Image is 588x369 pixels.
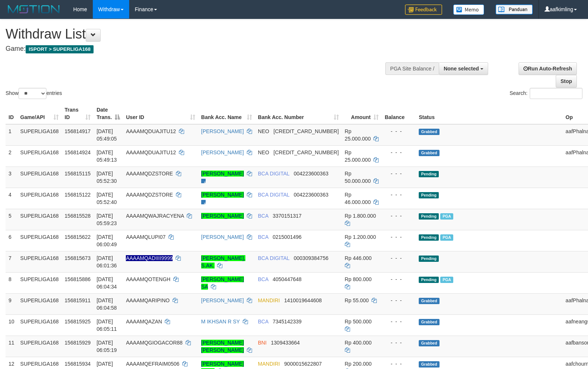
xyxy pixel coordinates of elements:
a: [PERSON_NAME] [201,297,244,303]
span: AAAAMQDZSTORE [126,192,173,198]
span: 156815925 [65,319,91,324]
span: Pending [419,171,439,177]
input: Search: [530,88,582,99]
span: AAAAMQDZSTORE [126,171,173,177]
span: Rp 500.000 [345,319,372,324]
span: 156815528 [65,213,91,219]
td: 9 [6,293,17,314]
th: Game/API: activate to sort column ascending [17,103,62,124]
span: 156815115 [65,171,91,177]
span: [DATE] 06:04:34 [97,276,117,290]
span: Copy 3370151317 to clipboard [272,213,301,219]
div: - - - [385,339,413,346]
span: AAAAMQAZAN [126,319,162,324]
span: Copy 5859457140486971 to clipboard [274,128,339,134]
span: Copy 1410019644608 to clipboard [284,297,322,303]
img: Feedback.jpg [405,4,442,15]
span: Rp 800.000 [345,276,372,282]
span: None selected [444,66,479,72]
span: BCA [258,213,268,219]
th: Status [416,103,562,124]
span: 156815929 [65,340,91,346]
span: Copy 004223600363 to clipboard [294,171,328,177]
span: Rp 25.000.000 [345,149,371,163]
td: 6 [6,230,17,251]
td: SUPERLIGA168 [17,188,62,209]
span: Marked by aafchoeunmanni [440,213,453,220]
span: [DATE] 06:01:36 [97,255,117,268]
span: [DATE] 06:04:58 [97,297,117,311]
span: Copy 9000015622807 to clipboard [284,361,322,367]
th: ID [6,103,17,124]
span: [DATE] 05:52:40 [97,192,117,205]
td: SUPERLIGA168 [17,167,62,188]
td: 7 [6,251,17,272]
span: Marked by aafchoeunmanni [440,234,453,241]
span: BNI [258,340,267,346]
span: Grabbed [419,129,440,135]
button: None selected [439,62,488,75]
span: [DATE] 05:49:13 [97,149,117,163]
th: Bank Acc. Name: activate to sort column ascending [198,103,255,124]
th: Bank Acc. Number: activate to sort column ascending [255,103,342,124]
span: [DATE] 06:05:19 [97,340,117,353]
td: SUPERLIGA168 [17,124,62,146]
span: Rp 50.000.000 [345,171,371,184]
td: 4 [6,188,17,209]
a: Run Auto-Refresh [519,62,577,75]
span: Grabbed [419,150,440,156]
span: 156815934 [65,361,91,367]
td: SUPERLIGA168 [17,272,62,293]
th: Balance [382,103,416,124]
div: - - - [385,170,413,177]
span: Rp 1.800.000 [345,213,376,219]
span: Copy 000309384756 to clipboard [294,255,328,261]
span: Grabbed [419,361,440,368]
span: AAAAMQARIPINO [126,297,169,303]
h1: Withdraw List [6,27,385,42]
td: SUPERLIGA168 [17,251,62,272]
span: AAAAMQDUAJITU12 [126,128,176,134]
td: SUPERLIGA168 [17,314,62,336]
label: Show entries [6,88,62,99]
span: Pending [419,277,439,283]
span: AAAAMQLUPI07 [126,234,166,240]
span: Pending [419,192,439,198]
span: Rp 446.000 [345,255,372,261]
span: AAAAMQOTENGH [126,276,170,282]
span: Rp 46.000.000 [345,192,371,205]
span: [DATE] 05:52:30 [97,171,117,184]
th: Date Trans.: activate to sort column descending [94,103,123,124]
td: SUPERLIGA168 [17,230,62,251]
span: Copy 7345142339 to clipboard [272,319,301,324]
span: 156815886 [65,276,91,282]
div: - - - [385,276,413,283]
td: SUPERLIGA168 [17,209,62,230]
span: Copy 5859457140486971 to clipboard [274,149,339,155]
td: SUPERLIGA168 [17,336,62,357]
span: Grabbed [419,319,440,325]
a: Stop [556,75,577,88]
span: Grabbed [419,340,440,346]
td: 3 [6,167,17,188]
span: MANDIRI [258,361,280,367]
span: Copy 004223600363 to clipboard [294,192,328,198]
td: 2 [6,145,17,167]
span: 156815911 [65,297,91,303]
label: Search: [510,88,582,99]
a: [PERSON_NAME] [201,171,244,177]
th: Amount: activate to sort column ascending [342,103,382,124]
img: MOTION_logo.png [6,4,62,15]
span: AAAAMQGIOGACOR88 [126,340,182,346]
span: Rp 200.000 [345,361,372,367]
td: 5 [6,209,17,230]
span: BCA DIGITAL [258,171,290,177]
span: Copy 4050447648 to clipboard [272,276,301,282]
span: ISPORT > SUPERLIGA168 [26,45,94,53]
div: - - - [385,149,413,156]
span: 156815673 [65,255,91,261]
span: [DATE] 06:00:49 [97,234,117,247]
td: SUPERLIGA168 [17,293,62,314]
select: Showentries [19,88,46,99]
span: BCA [258,276,268,282]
